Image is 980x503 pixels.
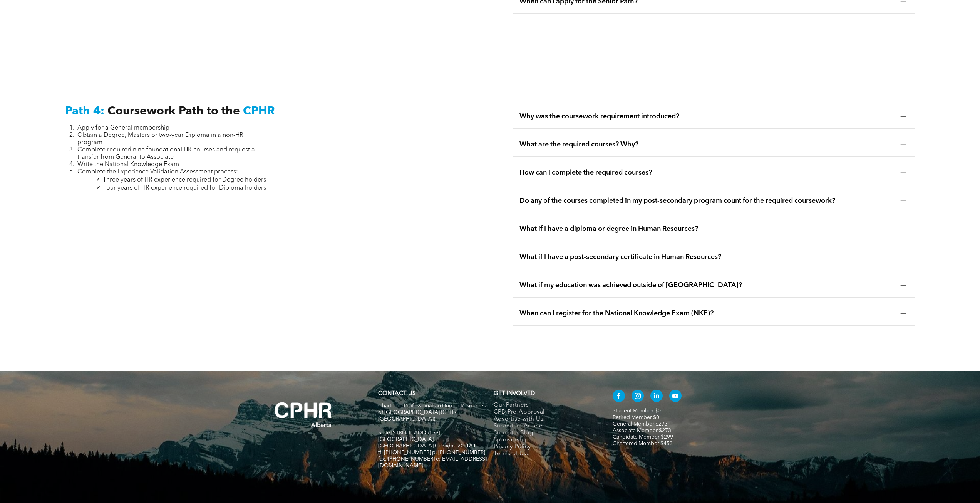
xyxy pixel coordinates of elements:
[519,112,894,121] span: Why was the coursework requirement introduced?
[494,444,596,451] a: Privacy Policy
[378,391,415,397] a: CONTACT US
[494,409,596,416] a: CPD Pre-Approval
[519,197,894,205] span: Do any of the courses completed in my post-secondary program count for the required coursework?
[259,387,348,443] img: A white background with a few lines on it
[103,185,266,191] span: Four years of HR experience required for Diploma holders
[77,132,243,146] span: Obtain a Degree, Masters or two-year Diploma in a non-HR program
[613,434,673,440] a: Candidate Member $299
[613,415,659,420] a: Retired Member $0
[519,225,894,233] span: What if I have a diploma or degree in Human Resources?
[669,390,682,404] a: youtube
[107,106,240,117] span: Coursework Path to the
[613,421,668,427] a: General Member $273
[378,456,487,468] span: fax. [PHONE_NUMBER] e:[EMAIL_ADDRESS][DOMAIN_NAME]
[519,253,894,261] span: What if I have a post-secondary certificate in Human Resources?
[77,161,179,168] span: Write the National Knowledge Exam
[613,441,673,446] a: Chartered Member $453
[494,430,596,437] a: Submit a Blog
[378,450,485,455] span: tf. [PHONE_NUMBER] p. [PHONE_NUMBER]
[519,168,894,177] span: How can I complete the required courses?
[494,416,596,423] a: Advertise with Us
[650,390,663,404] a: linkedin
[519,309,894,318] span: When can I register for the National Knowledge Exam (NKE)?
[494,451,596,458] a: Terms of Use
[378,430,440,436] span: Suite [STREET_ADDRESS]
[378,403,486,422] span: Chartered Professionals in Human Resources of [GEOGRAPHIC_DATA] (CPHR [GEOGRAPHIC_DATA])
[378,437,476,449] span: [GEOGRAPHIC_DATA], [GEOGRAPHIC_DATA] Canada T2G 1A1
[494,437,596,444] a: Sponsorship
[494,402,596,409] a: Our Partners
[65,106,104,117] span: Path 4:
[494,423,596,430] a: Submit an Article
[519,281,894,289] span: What if my education was achieved outside of [GEOGRAPHIC_DATA]?
[243,106,275,117] span: CPHR
[77,147,255,160] span: Complete required nine foundational HR courses and request a transfer from General to Associate
[494,391,535,397] span: GET INVOLVED
[77,125,169,131] span: Apply for a General membership
[519,140,894,149] span: What are the required courses? Why?
[103,177,266,183] span: Three years of HR experience required for Degree holders
[77,169,238,175] span: Complete the Experience Validation Assessment process:
[613,408,661,414] a: Student Member $0
[632,390,644,404] a: instagram
[613,390,625,404] a: facebook
[613,428,671,433] a: Associate Member $273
